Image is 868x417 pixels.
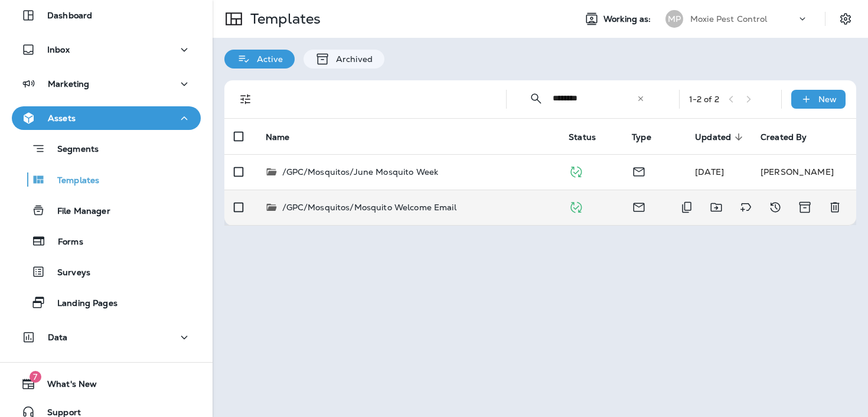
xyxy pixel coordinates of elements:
p: /GPC/Mosquitos/June Mosquito Week [282,166,439,178]
p: Templates [45,175,99,187]
span: Updated [695,132,746,142]
button: Dashboard [12,4,201,27]
button: Segments [12,136,201,161]
p: Moxie Pest Control [690,14,768,24]
span: What's New [35,379,97,393]
p: Inbox [47,45,70,54]
span: Published [569,201,583,211]
button: Forms [12,229,201,253]
button: Duplicate [675,196,699,219]
span: Created By [761,132,807,142]
span: 7 [30,371,41,383]
button: Settings [835,8,856,30]
p: Dashboard [47,11,92,20]
span: Type [632,132,667,142]
span: Name [266,132,305,142]
span: Status [569,132,611,142]
span: Working as: [603,14,654,24]
p: Segments [45,144,99,156]
p: Forms [46,237,83,248]
p: Surveys [45,268,90,279]
span: Name [266,132,290,142]
button: Collapse Search [524,87,548,110]
span: Email [632,201,646,211]
span: Published [569,165,583,176]
span: Updated [695,132,731,142]
p: File Manager [45,206,110,217]
button: Move to folder [704,196,728,219]
span: Status [569,132,596,142]
div: MP [665,10,683,28]
p: Templates [246,10,321,28]
button: Delete [823,196,847,219]
p: Landing Pages [45,298,118,310]
p: Archived [330,54,373,64]
button: Surveys [12,259,201,284]
button: Add tags [734,196,758,219]
button: Inbox [12,38,201,61]
p: Assets [48,113,76,123]
p: Active [251,54,283,64]
span: Created By [761,132,822,142]
div: 1 - 2 of 2 [689,95,719,104]
button: Assets [12,106,201,130]
button: 7What's New [12,372,201,396]
button: Filters [234,87,257,111]
td: [PERSON_NAME] [751,154,856,190]
span: Email [632,165,646,176]
button: Archive [793,196,817,219]
button: File Manager [12,198,201,223]
span: Kate Murphy [695,167,724,177]
p: Marketing [48,79,89,89]
p: Data [48,333,68,342]
button: Data [12,325,201,349]
button: Landing Pages [12,290,201,315]
span: Type [632,132,651,142]
p: /GPC/Mosquitos/Mosquito Welcome Email [282,201,456,213]
button: Templates [12,167,201,192]
button: Marketing [12,72,201,96]
p: New [818,95,837,104]
button: View Changelog [763,196,787,219]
